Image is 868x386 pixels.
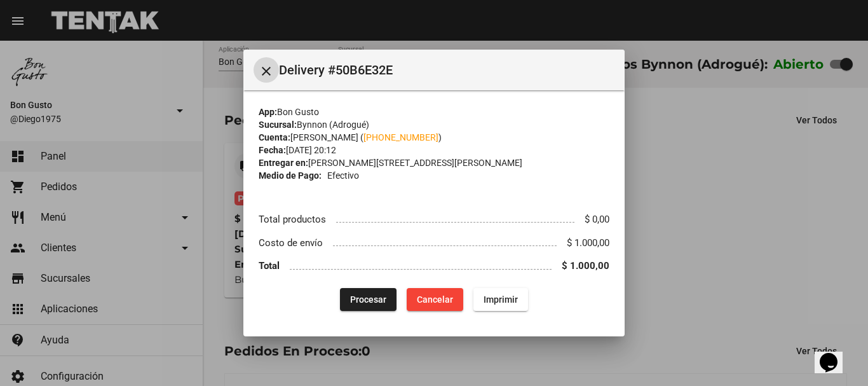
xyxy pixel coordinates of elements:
iframe: chat widget [815,335,855,373]
div: [DATE] 20:12 [259,144,609,156]
li: Costo de envío $ 1.000,00 [259,231,609,254]
div: [PERSON_NAME][STREET_ADDRESS][PERSON_NAME] [259,156,609,169]
button: Cancelar [407,288,463,311]
button: Procesar [340,288,397,311]
strong: Cuenta: [259,132,290,142]
li: Total productos $ 0,00 [259,207,609,231]
button: Imprimir [473,288,528,311]
a: [PHONE_NUMBER] [363,132,438,142]
span: Efectivo [327,169,359,182]
div: Bynnon (Adrogué) [259,118,609,131]
span: Cancelar [417,294,453,305]
strong: App: [259,107,277,117]
div: Bon Gusto [259,106,609,118]
button: Cerrar [254,57,279,83]
strong: Entregar en: [259,158,308,168]
strong: Sucursal: [259,120,297,130]
span: Delivery #50B6E32E [279,60,614,80]
mat-icon: Cerrar [259,64,274,79]
div: [PERSON_NAME] ( ) [259,131,609,144]
span: Procesar [350,294,386,305]
strong: Medio de Pago: [259,169,322,182]
li: Total $ 1.000,00 [259,254,609,278]
span: Imprimir [484,294,518,305]
strong: Fecha: [259,145,286,155]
